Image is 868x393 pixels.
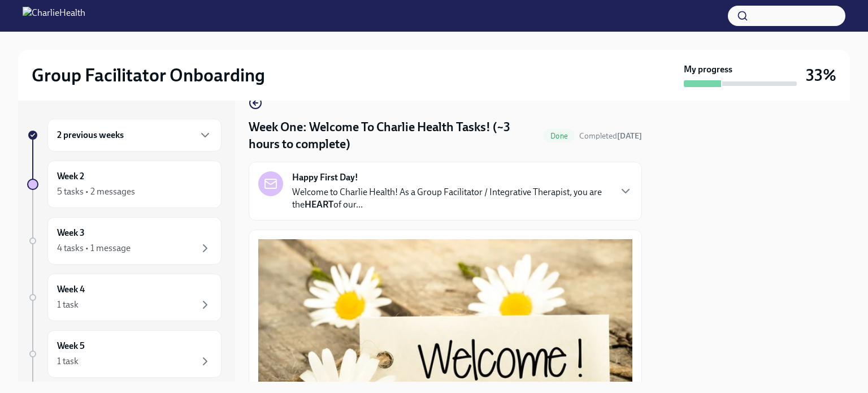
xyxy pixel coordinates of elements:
span: Completed [579,131,642,141]
div: 4 tasks • 1 message [57,242,131,254]
a: Week 34 tasks • 1 message [27,217,222,265]
span: Done [544,132,575,140]
h3: 33% [806,65,836,85]
h2: Group Facilitator Onboarding [32,64,265,87]
h6: Week 2 [57,170,84,183]
strong: HEART [305,199,333,210]
p: Welcome to Charlie Health! As a Group Facilitator / Integrative Therapist, you are the of our... [292,186,610,211]
a: Week 25 tasks • 2 messages [27,161,222,208]
img: CharlieHealth [23,7,85,25]
h6: Week 3 [57,227,85,239]
a: Week 41 task [27,274,222,321]
div: 2 previous weeks [47,119,222,152]
h6: Week 4 [57,283,85,296]
span: September 18th, 2025 13:16 [579,131,642,141]
div: 5 tasks • 2 messages [57,185,135,198]
a: Week 51 task [27,330,222,378]
div: 1 task [57,355,79,368]
strong: Happy First Day! [292,171,358,184]
h6: 2 previous weeks [57,129,124,141]
h6: Week 5 [57,340,85,352]
strong: My progress [684,63,732,76]
div: 1 task [57,299,79,311]
strong: [DATE] [617,131,642,141]
h4: Week One: Welcome To Charlie Health Tasks! (~3 hours to complete) [249,119,539,153]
